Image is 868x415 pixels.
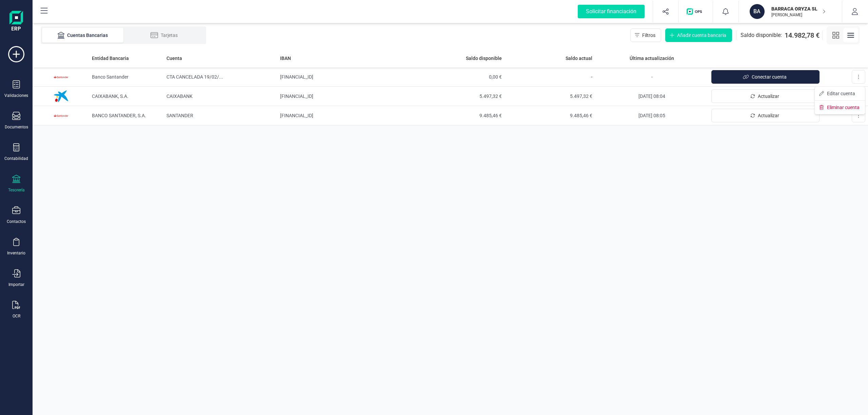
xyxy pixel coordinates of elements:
div: Importar [8,282,24,287]
span: Cuenta [166,55,182,62]
img: Logo de OPS [687,8,705,15]
div: Validaciones [4,93,28,98]
div: Documentos [5,124,28,130]
img: Logo Finanedi [9,11,23,33]
button: Conectar cuenta [711,70,820,84]
div: Contactos [7,219,26,224]
span: Actualizar [758,93,779,100]
span: 5.497,32 € [507,93,593,100]
div: Solicitar financiación [578,5,645,18]
span: Saldo disponible: [741,31,782,39]
span: IBAN [280,55,291,62]
span: 9.485,46 € [416,112,502,119]
div: Tarjetas [137,32,191,39]
td: [FINANCIAL_ID] [277,87,414,106]
div: Tesorería [8,187,25,193]
button: BABARRACA ORYZA SL[PERSON_NAME] [747,1,834,22]
span: 5.497,32 € [416,93,502,100]
span: Filtros [642,32,655,39]
p: [PERSON_NAME] [771,12,826,18]
img: Imagen de CAIXABANK, S.A. [51,86,71,106]
span: 14.982,78 € [785,30,820,40]
button: Actualizar [711,109,820,122]
span: Eliminar cuenta [827,104,860,111]
span: Actualizar [758,112,779,119]
div: Cuentas Bancarias [56,32,110,39]
span: CAIXABANK [166,94,193,99]
div: Inventario [7,250,25,256]
span: Conectar cuenta [752,74,787,80]
button: Solicitar financiación [570,1,653,22]
span: CTA CANCELADA 19/02/ ... [166,74,223,80]
span: - [651,74,653,80]
span: 9.485,46 € [507,112,593,119]
span: [DATE] 08:05 [638,113,665,118]
span: Última actualización [630,55,674,62]
span: CAIXABANK, S.A. [92,94,129,99]
p: - [507,73,593,81]
span: Editar cuenta [827,90,855,97]
button: Logo de OPS [683,1,709,22]
span: Saldo disponible [466,55,502,62]
span: Añadir cuenta bancaria [677,32,726,39]
td: [FINANCIAL_ID] [277,106,414,125]
div: OCR [13,313,20,319]
span: 0,00 € [416,74,502,80]
button: Filtros [630,28,661,42]
p: BARRACA ORYZA SL [771,5,826,12]
img: Imagen de BANCO SANTANDER, S.A. [51,105,71,126]
span: Saldo actual [566,55,592,62]
button: Actualizar [711,89,820,103]
div: BA [750,4,765,19]
button: Eliminar cuenta [815,101,865,114]
span: [DATE] 08:04 [638,94,665,99]
span: SANTANDER [166,113,193,118]
img: Imagen de Banco Santander [51,67,71,87]
div: Contabilidad [4,156,28,161]
button: Editar cuenta [815,87,865,100]
span: BANCO SANTANDER, S.A. [92,113,146,118]
span: Entidad Bancaria [92,55,129,62]
button: Añadir cuenta bancaria [665,28,732,42]
span: Banco Santander [92,74,129,80]
td: [FINANCIAL_ID] [277,67,414,87]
